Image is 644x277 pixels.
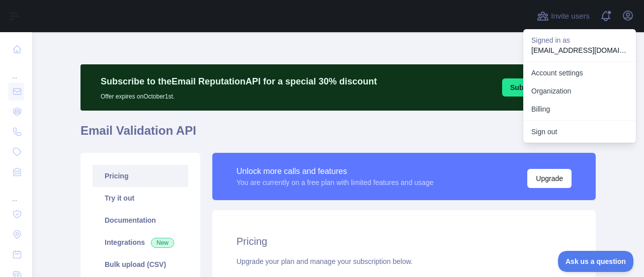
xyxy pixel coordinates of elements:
button: Subscribe [DATE] [502,78,578,97]
p: [EMAIL_ADDRESS][DOMAIN_NAME] [531,45,628,55]
div: Upgrade your plan and manage your subscription below. [236,256,572,266]
p: Subscribe to the Email Reputation API for a special 30 % discount [101,74,377,88]
p: Offer expires on October 1st. [101,88,377,101]
span: Invite users [551,11,590,22]
button: Billing [523,100,636,118]
button: Sign out [523,123,636,141]
button: Upgrade [527,169,572,188]
span: New [151,238,174,248]
a: Organization [523,82,636,100]
button: Invite users [535,8,592,24]
a: Bulk upload (CSV) [93,253,188,275]
a: Integrations New [93,231,188,253]
div: ... [8,60,24,80]
iframe: Toggle Customer Support [558,251,634,272]
h1: Email Validation API [80,123,596,147]
a: Pricing [93,165,188,187]
div: You are currently on a free plan with limited features and usage [236,177,434,188]
a: Account settings [523,64,636,82]
a: Try it out [93,187,188,209]
div: Unlock more calls and features [236,165,434,177]
div: ... [8,183,24,203]
p: Signed in as [531,35,628,45]
h2: Pricing [236,234,572,248]
a: Documentation [93,209,188,231]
